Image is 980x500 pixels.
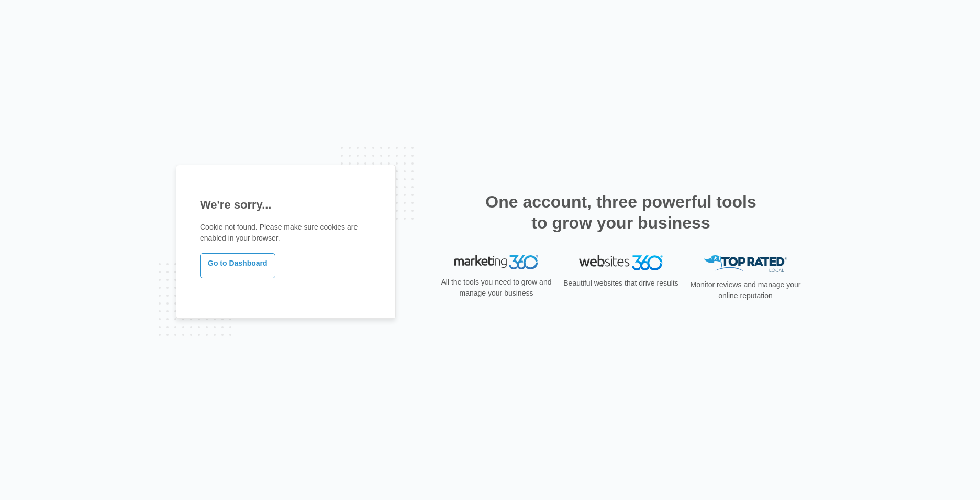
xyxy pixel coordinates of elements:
[200,222,372,244] p: Cookie not found. Please make sure cookies are enabled in your browser.
[454,255,538,270] img: Marketing 360
[562,278,680,289] p: Beautiful websites that drive results
[482,191,760,233] h2: One account, three powerful tools to grow your business
[579,255,663,270] img: Websites 360
[687,279,804,301] p: Monitor reviews and manage your online reputation
[200,253,275,278] a: Go to Dashboard
[438,277,555,299] p: All the tools you need to grow and manage your business
[200,196,372,213] h1: We're sorry...
[704,255,787,273] img: Top Rated Local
